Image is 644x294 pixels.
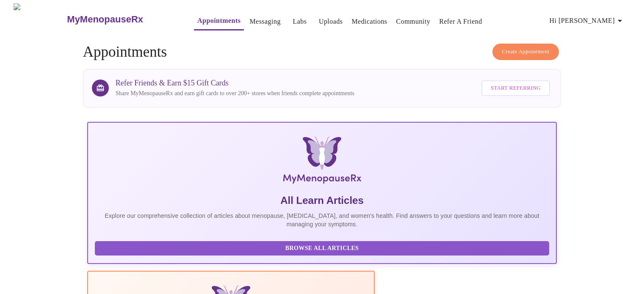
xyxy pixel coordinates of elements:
[393,13,434,30] button: Community
[546,12,628,29] button: Hi [PERSON_NAME]
[197,15,240,27] a: Appointments
[293,16,307,27] a: Labs
[479,76,552,100] a: Start Referring
[194,12,244,30] button: Appointments
[66,5,177,34] a: MyMenopauseRx
[95,241,550,256] button: Browse All Articles
[439,16,482,27] a: Refer a Friend
[319,16,343,27] a: Uploads
[116,79,354,88] h3: Refer Friends & Earn $15 Gift Cards
[95,244,552,251] a: Browse All Articles
[502,47,550,57] span: Create Appointment
[95,212,550,228] p: Explore our comprehensive collection of articles about menopause, [MEDICAL_DATA], and women's hea...
[116,89,354,98] p: Share MyMenopauseRx and earn gift cards to over 200+ stores when friends complete appointments
[481,80,550,96] button: Start Referring
[348,13,390,30] button: Medications
[95,194,550,207] h5: All Learn Articles
[491,83,541,93] span: Start Referring
[165,136,478,187] img: MyMenopauseRx Logo
[246,13,284,30] button: Messaging
[436,13,486,30] button: Refer a Friend
[550,15,625,27] span: Hi [PERSON_NAME]
[286,13,313,30] button: Labs
[396,16,431,27] a: Community
[492,44,559,60] button: Create Appointment
[249,16,280,27] a: Messaging
[103,243,541,254] span: Browse All Articles
[67,14,143,25] h3: MyMenopauseRx
[351,16,387,27] a: Medications
[315,13,346,30] button: Uploads
[83,44,561,60] h4: Appointments
[14,3,66,35] img: MyMenopauseRx Logo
